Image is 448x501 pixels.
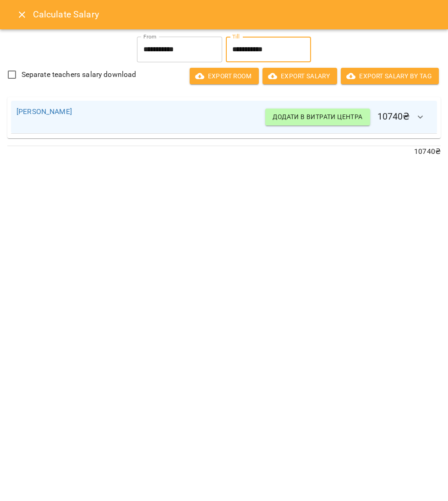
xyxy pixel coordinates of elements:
button: Додати в витрати центра [265,109,370,125]
span: Додати в витрати центра [273,111,362,122]
span: Export room [197,71,251,82]
span: Export Salary by Tag [348,71,432,82]
span: Separate teachers salary download [22,69,137,80]
h6: 10740 ₴ [265,106,432,128]
button: Close [11,4,33,26]
span: Export Salary [270,71,330,82]
a: [PERSON_NAME] [16,107,72,116]
h6: Calculate Salary [33,7,437,22]
button: Export room [190,68,259,84]
button: Export Salary [262,68,337,84]
p: 10740 ₴ [7,146,441,157]
button: Export Salary by Tag [341,68,439,84]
